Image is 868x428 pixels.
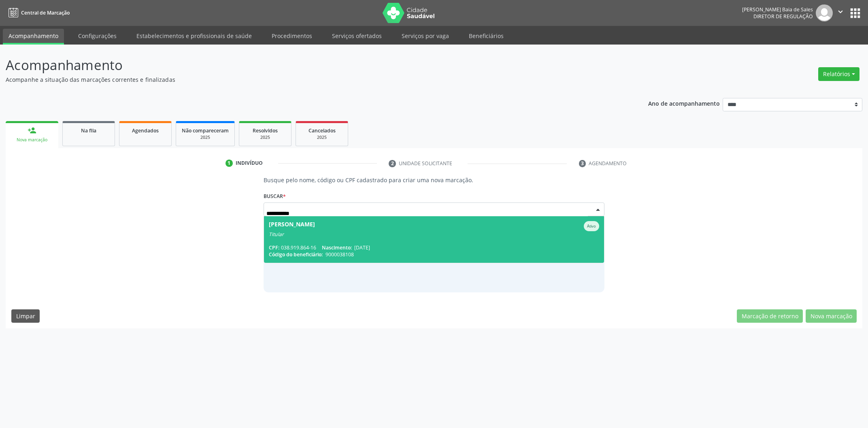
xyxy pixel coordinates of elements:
[816,4,833,21] img: img
[21,9,70,16] span: Central de Marcação
[396,29,455,43] a: Serviços por vaga
[6,6,70,19] a: Central de Marcação
[833,4,848,21] button: 
[266,29,318,43] a: Procedimentos
[182,134,229,141] div: 2025
[132,127,159,134] span: Agendados
[269,251,323,258] span: Código do beneficiário:
[302,134,342,141] div: 2025
[81,127,96,134] span: Na fila
[325,251,354,258] span: 9000038108
[253,127,278,134] span: Resolvidos
[737,309,803,323] button: Marcação de retorno
[245,134,285,141] div: 2025
[354,244,370,251] span: [DATE]
[848,6,862,20] button: apps
[28,126,36,135] div: person_add
[72,29,122,43] a: Configurações
[269,221,315,231] div: [PERSON_NAME]
[269,244,599,251] div: 038.919.864-16
[131,29,257,43] a: Estabelecimentos e profissionais de saúde
[322,244,352,251] span: Nascimento:
[308,127,336,134] span: Cancelados
[3,29,64,45] a: Acompanhamento
[11,309,40,323] button: Limpar
[648,98,720,108] p: Ano de acompanhamento
[806,309,857,323] button: Nova marcação
[236,160,263,167] div: Indivíduo
[326,29,387,43] a: Serviços ofertados
[182,127,229,134] span: Não compareceram
[269,244,279,251] span: CPF:
[6,55,605,75] p: Acompanhamento
[226,160,233,167] div: 1
[836,7,845,16] i: 
[463,29,509,43] a: Beneficiários
[11,137,53,143] div: Nova marcação
[753,13,813,20] span: Diretor de regulação
[264,176,604,184] p: Busque pelo nome, código ou CPF cadastrado para criar uma nova marcação.
[742,6,813,13] div: [PERSON_NAME] Baia de Sales
[818,67,859,81] button: Relatórios
[6,75,605,84] p: Acompanhe a situação das marcações correntes e finalizadas
[269,231,599,238] div: Titular
[587,224,596,229] small: Ativo
[264,190,286,202] label: Buscar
